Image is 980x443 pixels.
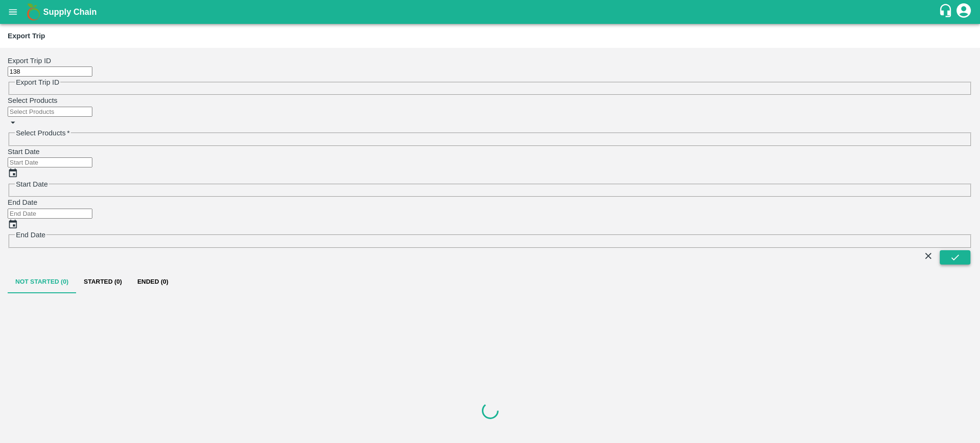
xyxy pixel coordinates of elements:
[8,270,76,293] button: Not Started (0)
[130,270,176,293] button: Ended (0)
[938,3,955,21] div: customer-support
[16,78,59,86] span: Export Trip ID
[43,7,97,17] b: Supply Chain
[8,199,37,206] label: End Date
[16,231,45,239] span: End Date
[8,57,51,65] label: Export Trip ID
[955,2,972,22] div: account of current user
[16,180,48,188] span: Start Date
[8,209,92,219] input: End Date
[24,2,43,22] img: logo
[8,107,92,117] input: Select Products
[43,5,938,19] a: Supply Chain
[8,219,18,230] button: Choose date
[8,117,18,128] button: Open
[76,270,130,293] button: Started (0)
[8,157,92,167] input: Start Date
[8,30,45,42] div: Export Trip
[8,97,57,104] label: Select Products
[8,168,18,178] button: Choose date
[16,129,70,137] span: Select Products *
[2,1,24,23] button: open drawer
[8,66,92,77] input: Enter Trip ID
[8,148,40,155] label: Start Date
